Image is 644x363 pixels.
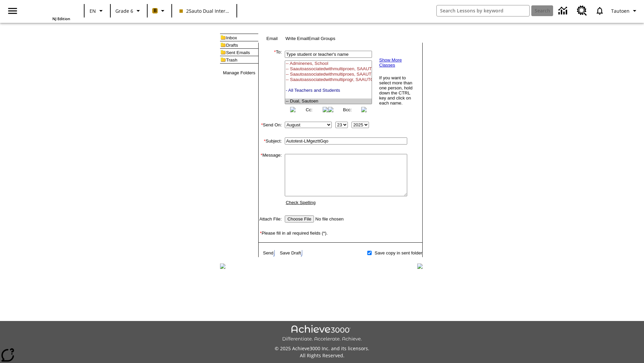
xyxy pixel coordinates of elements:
[259,236,265,242] img: spacer.gif
[259,248,259,249] img: spacer.gif
[285,36,308,41] a: Write Email
[226,50,250,55] a: Sent Emails
[286,200,316,205] a: Check Spelling
[373,249,422,256] td: Save copy in sent folder
[285,77,372,82] option: -- Saautoassociatedwithmultiprogr, SAAUTOASSOCIATEDWITHMULTIPROGRAMCLA
[3,1,22,21] button: Open side menu
[258,257,423,257] img: black_spacer.gif
[259,243,264,248] img: spacer.gif
[87,5,108,17] button: Language: EN, Select a language
[259,136,282,146] td: Subject:
[259,114,265,120] img: spacer.gif
[285,61,372,66] option: -- Adminenes, School
[361,107,367,112] img: button_right.png
[226,57,237,63] a: Trash
[259,153,282,207] td: Message:
[220,264,225,269] img: table_footer_left.gif
[285,72,372,77] option: -- Saautoassociatedwithmultiproes, SAAUTOASSOCIATEDWITHMULTIPROGRAMES
[259,256,259,257] img: spacer.gif
[323,107,328,112] img: button_right.png
[220,49,226,56] img: folder_icon.gif
[285,88,372,93] option: - All Teachers and Students
[259,129,265,136] img: spacer.gif
[179,7,229,14] span: 25auto Dual International
[343,107,352,112] a: Bcc:
[259,248,259,248] img: spacer.gif
[226,43,238,48] a: Drafts
[308,36,335,41] a: Email Groups
[554,2,573,20] a: Data Center
[220,56,226,63] img: folder_icon.gif
[223,70,255,75] a: Manage Folders
[113,5,145,17] button: Grade: Grade 6, Select a grade
[573,2,591,20] a: Resource Center, Will open in new tab
[226,35,237,40] a: Inbox
[259,49,282,114] td: To:
[280,250,301,255] a: Save Draft
[259,214,282,224] td: Attach File:
[282,80,283,83] img: spacer.gif
[328,107,333,112] img: button_left.png
[259,231,422,236] td: Please fill in all required fields (*).
[285,98,372,104] option: -- Dual, Sautoen
[220,34,226,41] img: folder_icon.gif
[608,5,641,17] button: Profile/Settings
[115,7,133,14] span: Grade 6
[26,2,70,21] div: Home
[263,250,273,255] a: Send
[379,57,402,68] a: Show More Classes
[611,7,630,14] span: Tautoen
[306,107,312,112] a: Cc:
[90,7,96,14] span: EN
[591,2,608,19] a: Notifications
[154,6,157,15] span: B
[379,75,417,106] td: If you want to select more than one person, hold down the CTRL key and click on each name.
[259,120,282,129] td: Send On:
[437,5,529,16] input: search field
[52,16,70,21] span: NJ Edition
[259,252,260,253] img: spacer.gif
[285,66,372,72] option: -- Saautoassociatedwithmultiproen, SAAUTOASSOCIATEDWITHMULTIPROGRAMEN
[259,207,265,214] img: spacer.gif
[266,36,277,41] a: Email
[220,41,226,48] img: folder_icon.gif
[259,224,265,231] img: spacer.gif
[259,146,265,153] img: spacer.gif
[150,5,169,17] button: Boost Class color is peach. Change class color
[290,107,296,112] img: button_left.png
[417,264,423,269] img: table_footer_right.gif
[282,325,362,342] img: Achieve3000 Differentiate Accelerate Achieve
